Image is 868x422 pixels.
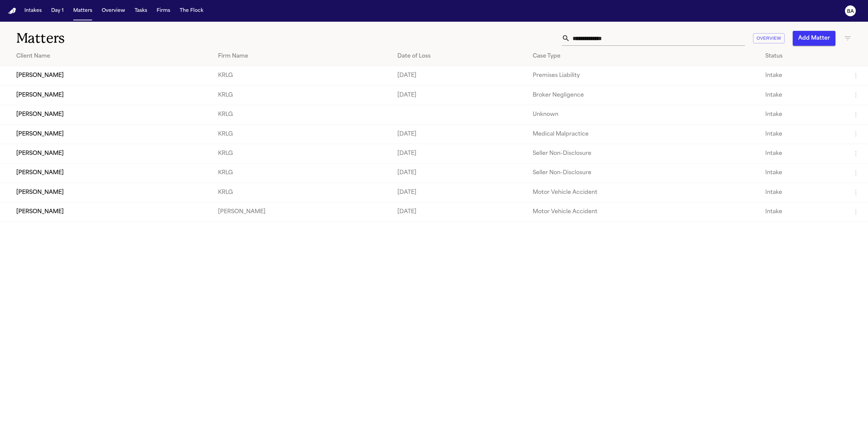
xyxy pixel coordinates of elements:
[71,5,95,17] button: Matters
[527,66,759,85] td: Premises Liability
[760,202,846,222] td: Intake
[213,202,392,222] td: [PERSON_NAME]
[392,163,528,183] td: [DATE]
[397,52,522,60] div: Date of Loss
[213,85,392,105] td: KRLG
[760,66,846,85] td: Intake
[753,33,785,44] button: Overview
[527,85,759,105] td: Broker Negligence
[760,124,846,144] td: Intake
[22,5,44,17] button: Intakes
[392,85,528,105] td: [DATE]
[213,163,392,183] td: KRLG
[847,9,854,14] text: BA
[392,202,528,222] td: [DATE]
[527,144,759,163] td: Seller Non-Disclosure
[213,105,392,124] td: KRLG
[16,30,269,47] h1: Matters
[154,5,173,17] button: Firms
[760,183,846,202] td: Intake
[533,52,754,60] div: Case Type
[760,144,846,163] td: Intake
[392,66,528,85] td: [DATE]
[132,5,150,17] button: Tasks
[213,66,392,85] td: KRLG
[177,5,206,17] button: The Flock
[760,85,846,105] td: Intake
[527,163,759,183] td: Seller Non-Disclosure
[218,52,387,60] div: Firm Name
[213,124,392,144] td: KRLG
[392,144,528,163] td: [DATE]
[8,8,16,14] img: Finch Logo
[527,202,759,222] td: Motor Vehicle Accident
[527,183,759,202] td: Motor Vehicle Accident
[213,183,392,202] td: KRLG
[99,5,128,17] button: Overview
[16,52,207,60] div: Client Name
[527,105,759,124] td: Unknown
[760,163,846,183] td: Intake
[765,52,841,60] div: Status
[213,144,392,163] td: KRLG
[392,124,528,144] td: [DATE]
[8,8,16,14] a: Home
[793,31,835,46] button: Add Matter
[760,105,846,124] td: Intake
[392,183,528,202] td: [DATE]
[527,124,759,144] td: Medical Malpractice
[48,5,66,17] button: Day 1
